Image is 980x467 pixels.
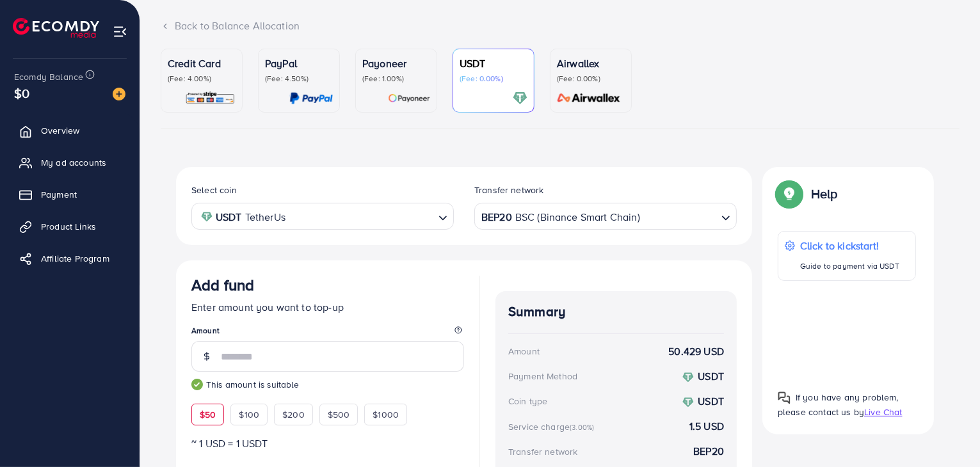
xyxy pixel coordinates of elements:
div: Search for option [474,203,737,229]
p: Credit Card [168,56,236,71]
p: USDT [460,56,527,71]
p: Payoneer [362,56,430,71]
div: Search for option [191,203,454,229]
legend: Amount [191,325,464,341]
p: Guide to payment via USDT [800,258,899,274]
span: $1000 [373,408,399,421]
p: Help [811,186,838,202]
p: (Fee: 0.00%) [557,74,625,84]
span: Overview [41,124,79,137]
h4: Summary [508,304,724,320]
a: Affiliate Program [10,246,130,271]
p: ~ 1 USD = 1 USDT [191,436,464,451]
label: Transfer network [474,184,544,196]
a: My ad accounts [10,150,130,175]
a: Payment [10,182,130,207]
img: guide [191,379,203,390]
div: Coin type [508,395,547,408]
a: Product Links [10,214,130,239]
strong: 50.429 USD [668,344,724,359]
small: (3.00%) [570,422,594,432]
input: Search for option [289,207,433,226]
span: Ecomdy Balance [14,70,83,83]
p: (Fee: 0.00%) [460,74,527,84]
img: menu [113,24,127,39]
img: coin [201,211,213,223]
input: Search for option [641,207,716,226]
div: Transfer network [508,445,578,458]
img: coin [682,372,694,383]
span: If you have any problem, please contact us by [778,391,899,418]
img: logo [13,18,99,38]
span: $50 [200,408,216,421]
span: Payment [41,188,77,201]
span: $200 [282,408,305,421]
div: Back to Balance Allocation [161,19,960,33]
img: card [553,91,625,106]
strong: BEP20 [481,208,512,226]
strong: USDT [698,394,724,408]
h3: Add fund [191,276,254,294]
span: TetherUs [245,208,285,226]
span: BSC (Binance Smart Chain) [515,208,640,226]
span: Product Links [41,220,96,233]
div: Service charge [508,420,598,433]
span: $100 [239,408,259,421]
span: $0 [14,84,29,102]
img: coin [682,397,694,408]
p: Enter amount you want to top-up [191,299,464,315]
strong: USDT [698,369,724,383]
img: image [113,88,125,100]
p: PayPal [265,56,333,71]
img: Popup guide [778,182,801,205]
img: card [388,91,430,106]
img: Popup guide [778,392,791,404]
p: Airwallex [557,56,625,71]
strong: USDT [216,208,242,226]
p: (Fee: 4.50%) [265,74,333,84]
span: Affiliate Program [41,252,109,265]
p: (Fee: 4.00%) [168,74,236,84]
label: Select coin [191,184,237,196]
a: Overview [10,118,130,143]
div: Amount [508,345,540,358]
p: Click to kickstart! [800,238,899,253]
iframe: Chat [926,409,970,457]
small: This amount is suitable [191,378,464,391]
strong: 1.5 USD [689,419,724,434]
strong: BEP20 [693,444,724,459]
span: My ad accounts [41,156,106,169]
img: card [289,91,333,106]
img: card [185,91,236,106]
span: $500 [328,408,350,421]
p: (Fee: 1.00%) [362,74,430,84]
span: Live Chat [864,406,902,418]
img: card [513,91,527,106]
div: Payment Method [508,370,577,383]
